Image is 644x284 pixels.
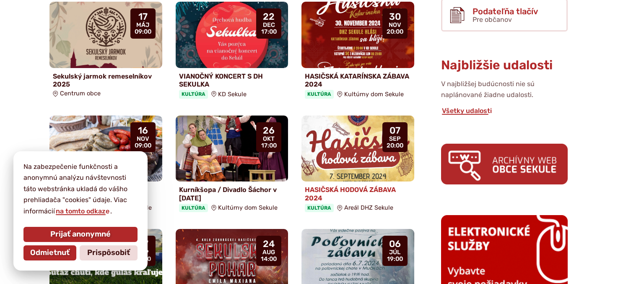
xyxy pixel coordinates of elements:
span: Kultúra [305,90,334,98]
span: Kultúrny dom Sekule [218,204,278,211]
h4: Kurníkšopa / Divadlo Šáchor v [DATE] [179,186,285,202]
span: okt [261,136,277,142]
h4: Sekulský jarmok remeselníkov 2025 [53,72,159,88]
h4: HASIČSKÁ KATARÍNSKA ZÁBAVA 2024 [305,72,411,88]
span: 17 [135,12,151,22]
span: Areál DHZ Sekule [344,204,393,211]
p: V najbližšej budúcnosti nie sú naplánované žiadne udalosti. [441,79,568,101]
p: Na zabezpečenie funkčnosti a anonymnú analýzu návštevnosti táto webstránka ukladá do vášho prehli... [23,161,138,217]
a: VIANOČNÝ KONCERT S DH SEKULKA KultúraKD Sekule 22 dec 17:00 [176,2,288,102]
span: 16 [135,126,151,136]
button: Prispôsobiť [80,245,138,260]
span: nov [135,136,151,142]
span: 07 [387,126,403,136]
a: HASIČSKÁ HODOVÁ ZÁBAVA 2024 KultúraAreál DHZ Sekule 07 sep 20:00 [301,116,414,216]
a: Kurníkšopa / Divadlo Šáchor v [DATE] KultúraKultúrny dom Sekule 26 okt 17:00 [176,116,288,216]
span: 30 [387,12,403,22]
span: 19:00 [387,256,403,263]
span: Prispôsobiť [87,248,130,258]
span: Prijať anonymné [50,230,111,239]
span: Kultúra [179,90,208,98]
h3: Najbližšie udalosti [441,58,568,72]
h4: VIANOČNÝ KONCERT S DH SEKULKA [179,72,285,88]
span: 24 [261,239,277,249]
a: HASIČSKÁ KATARÍNSKA ZÁBAVA 2024 KultúraKultúrny dom Sekule 30 nov 20:00 [301,2,414,102]
span: 14:00 [261,256,277,263]
a: Zabíjačkové špeciality – [PERSON_NAME] KultúraKultúrny dom Sekule 16 nov 09:00 [49,116,162,216]
span: Kultúra [305,204,334,212]
span: Podateľňa tlačív [473,7,538,16]
span: 17:00 [261,29,277,35]
a: Všetky udalosti [441,107,493,115]
span: 20:00 [387,142,403,149]
span: 09:00 [135,142,151,149]
button: Prijať anonymné [23,227,138,242]
h4: HASIČSKÁ HODOVÁ ZÁBAVA 2024 [305,186,411,202]
a: Sekulský jarmok remeselníkov 2025 Centrum obce 17 máj 09:00 [49,2,162,100]
span: dec [261,22,277,29]
span: KD Sekule [218,91,247,98]
span: sep [387,136,403,142]
span: 26 [261,126,277,136]
span: 09:00 [135,29,151,35]
span: nov [387,22,403,29]
span: 06 [387,239,403,249]
span: Odmietnuť [30,248,70,258]
img: archiv.png [441,144,568,184]
span: 17:00 [261,142,277,149]
span: Centrum obce [60,90,101,97]
span: júl [387,249,403,256]
span: 20:00 [387,29,403,35]
span: Kultúrny dom Sekule [344,91,404,98]
span: 22 [261,12,277,22]
span: Pre občanov [473,16,512,24]
a: na tomto odkaze [55,207,110,215]
span: Kultúra [179,204,208,212]
span: máj [135,22,151,29]
span: aug [261,249,277,256]
button: Odmietnuť [23,245,76,260]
